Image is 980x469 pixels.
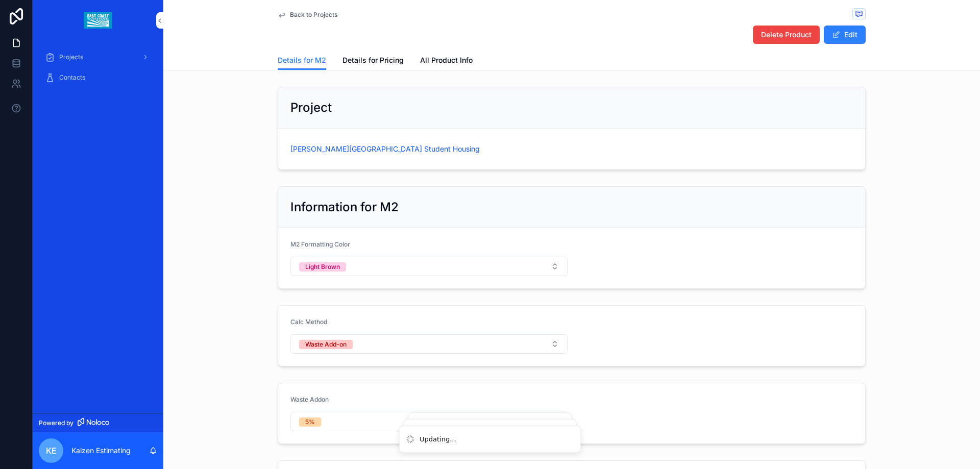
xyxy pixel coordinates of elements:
[290,412,568,431] button: Select Button
[290,11,337,19] span: Back to Projects
[290,257,568,276] button: Select Button
[39,48,157,66] a: Projects
[305,417,315,427] div: 5%
[278,51,326,70] a: Details for M2
[305,262,340,271] div: Light Brown
[753,26,820,44] button: Delete Product
[33,413,163,432] a: Powered by
[290,396,329,403] span: Waste Addon
[59,53,83,61] span: Projects
[39,68,157,87] a: Contacts
[420,434,456,445] div: Updating...
[59,73,85,82] span: Contacts
[824,26,866,44] button: Edit
[420,55,473,65] span: All Product Info
[305,340,347,349] div: Waste Add-on
[290,318,327,326] span: Calc Method
[33,41,163,100] div: scrollable content
[278,55,326,65] span: Details for M2
[290,334,568,354] button: Select Button
[278,11,337,19] a: Back to Projects
[290,100,332,116] h2: Project
[84,12,112,29] img: App logo
[290,240,350,248] span: M2 Formatting Color
[39,419,73,427] span: Powered by
[342,55,404,65] span: Details for Pricing
[290,144,480,154] a: [PERSON_NAME][GEOGRAPHIC_DATA] Student Housing
[342,51,404,71] a: Details for Pricing
[420,51,473,71] a: All Product Info
[761,30,812,40] span: Delete Product
[46,445,57,457] span: KE
[290,199,399,215] h2: Information for M2
[71,446,131,456] p: Kaizen Estimating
